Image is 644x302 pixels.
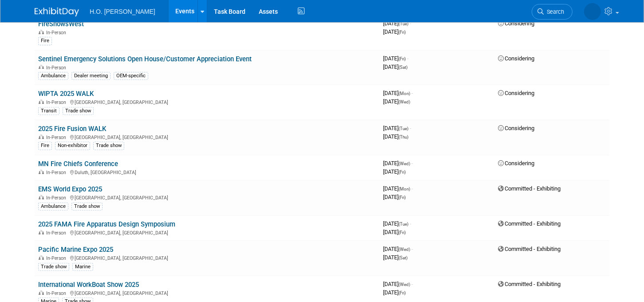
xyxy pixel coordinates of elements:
img: In-Person Event [39,170,44,174]
span: (Wed) [399,161,410,166]
span: (Tue) [399,222,408,226]
span: (Sat) [399,65,407,70]
span: (Sat) [399,255,407,260]
span: [DATE] [383,98,410,105]
span: - [411,90,413,96]
span: In-Person [46,99,69,105]
div: OEM-specific [114,72,148,80]
span: Considering [498,90,534,96]
span: Committed - Exhibiting [498,281,561,287]
span: - [410,20,411,27]
span: (Mon) [399,187,410,191]
span: [DATE] [383,281,413,287]
div: Trade show [71,203,103,211]
span: [DATE] [383,229,406,235]
a: Pacific Marine Expo 2025 [38,246,113,254]
a: WIPTA 2025 WALK [38,90,94,98]
div: Transit [38,107,59,115]
span: In-Person [46,290,69,296]
span: (Tue) [399,126,408,131]
span: (Fri) [399,290,406,295]
span: [DATE] [383,28,406,35]
div: Dealer meeting [71,72,111,80]
span: [DATE] [383,64,407,70]
img: In-Person Event [39,135,44,139]
div: Non-exhibitor [55,142,90,150]
span: (Mon) [399,91,410,96]
a: International WorkBoat Show 2025 [38,281,139,289]
div: Fire [38,142,52,150]
span: (Tue) [399,21,408,26]
span: [DATE] [383,254,407,261]
span: [DATE] [383,194,406,200]
div: Ambulance [38,72,68,80]
span: [DATE] [383,90,413,96]
span: - [407,55,408,62]
span: Considering [498,55,534,62]
a: Sentinel Emergency Solutions Open House/Customer Appreciation Event [38,55,252,63]
div: Trade show [93,142,124,150]
img: In-Person Event [39,65,44,69]
div: Trade show [63,107,94,115]
a: 2025 Fire Fusion WALK [38,125,106,133]
span: Considering [498,125,534,131]
img: In-Person Event [39,230,44,234]
div: [GEOGRAPHIC_DATA], [GEOGRAPHIC_DATA] [38,98,376,105]
span: Considering [498,160,534,167]
span: Committed - Exhibiting [498,220,561,227]
span: (Fri) [399,30,406,35]
a: 2025 FAMA Fire Apparatus Design Symposium [38,220,175,228]
img: In-Person Event [39,195,44,199]
span: In-Person [46,255,69,261]
span: [DATE] [383,168,406,175]
span: - [411,246,413,252]
span: (Fri) [399,170,406,175]
span: Committed - Exhibiting [498,185,561,192]
span: [DATE] [383,289,406,296]
span: [DATE] [383,160,413,167]
div: [GEOGRAPHIC_DATA], [GEOGRAPHIC_DATA] [38,229,376,236]
span: [DATE] [383,55,408,62]
span: - [410,220,411,227]
span: Search [544,8,564,15]
span: [DATE] [383,20,411,27]
span: [DATE] [383,125,411,131]
span: (Fri) [399,195,406,200]
span: - [411,160,413,167]
img: In-Person Event [39,30,44,34]
span: In-Person [46,135,69,140]
div: Marine [72,263,93,271]
span: - [410,125,411,131]
img: ExhibitDay [35,8,79,16]
span: In-Person [46,170,69,175]
span: - [411,185,413,192]
span: [DATE] [383,246,413,252]
span: In-Person [46,30,69,36]
span: (Thu) [399,135,408,139]
span: In-Person [46,230,69,236]
div: Ambulance [38,203,68,211]
div: Duluth, [GEOGRAPHIC_DATA] [38,168,376,175]
div: [GEOGRAPHIC_DATA], [GEOGRAPHIC_DATA] [38,194,376,201]
span: H.O. [PERSON_NAME] [90,8,155,15]
a: MN Fire Chiefs Conference [38,160,118,168]
span: (Wed) [399,247,410,252]
span: [DATE] [383,220,411,227]
img: In-Person Event [39,255,44,260]
div: Fire [38,37,52,45]
span: (Wed) [399,282,410,287]
span: (Fri) [399,230,406,235]
span: Considering [498,20,534,27]
div: [GEOGRAPHIC_DATA], [GEOGRAPHIC_DATA] [38,133,376,140]
img: Ryan Rollins [584,3,601,20]
div: [GEOGRAPHIC_DATA], [GEOGRAPHIC_DATA] [38,289,376,296]
span: [DATE] [383,133,408,140]
span: (Wed) [399,99,410,104]
span: (Fri) [399,56,406,61]
span: Committed - Exhibiting [498,246,561,252]
div: Trade show [38,263,69,271]
span: [DATE] [383,185,413,192]
a: Search [532,4,573,20]
a: FireShowsWest [38,20,84,28]
span: In-Person [46,195,69,201]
